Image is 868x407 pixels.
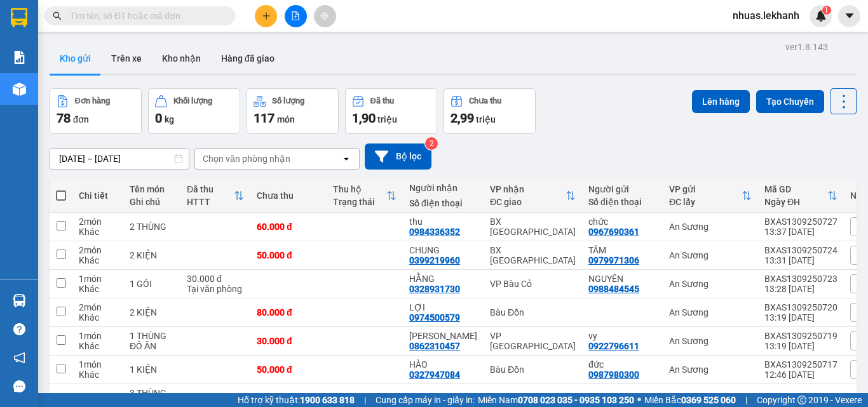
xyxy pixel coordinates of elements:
[588,255,639,265] div: 0979971306
[364,393,366,407] span: |
[130,250,174,260] div: 2 KIỆN
[79,302,117,312] div: 2 món
[79,393,117,403] div: 3 món
[764,284,837,294] div: 13:28 [DATE]
[333,184,386,194] div: Thu hộ
[764,302,837,312] div: BXAS1309250720
[797,396,806,404] span: copyright
[588,245,656,255] div: TÂM
[490,184,566,194] div: VP nhận
[79,341,117,351] div: Khác
[409,255,460,265] div: 0399219960
[314,5,336,27] button: aim
[663,179,758,213] th: Toggle SortBy
[518,395,634,405] strong: 0708 023 035 - 0935 103 250
[669,307,752,317] div: An Sương
[409,217,477,227] div: thu
[152,43,211,74] button: Kho nhận
[409,370,460,380] div: 0327947084
[352,110,376,126] span: 1,90
[409,341,460,351] div: 0862310457
[409,393,477,403] div: PHÚC KHANG
[785,40,828,54] div: ver 1.8.143
[669,364,752,375] div: An Sương
[490,364,576,375] div: Bàu Đồn
[203,152,290,165] div: Chọn văn phòng nhận
[75,97,110,105] div: Đơn hàng
[79,359,117,370] div: 1 món
[669,197,742,207] div: ĐC lấy
[333,197,386,207] div: Trạng thái
[148,88,240,134] button: Khối lượng0kg
[262,11,271,20] span: plus
[257,364,320,375] div: 50.000 đ
[365,143,431,170] button: Bộ lọc
[370,97,394,105] div: Đã thu
[824,6,829,15] span: 1
[409,302,477,312] div: LỢI
[53,11,62,20] span: search
[13,51,26,64] img: solution-icon
[588,359,656,370] div: đức
[669,222,752,232] div: An Sương
[764,227,837,237] div: 13:37 [DATE]
[669,336,752,346] div: An Sương
[50,149,189,169] input: Select a date range.
[844,10,855,22] span: caret-down
[255,5,277,27] button: plus
[79,312,117,323] div: Khác
[764,312,837,323] div: 13:19 [DATE]
[469,97,501,105] div: Chưa thu
[764,274,837,284] div: BXAS1309250723
[377,114,397,124] span: triệu
[327,179,403,213] th: Toggle SortBy
[588,184,656,194] div: Người gửi
[588,331,656,341] div: vy
[187,184,234,194] div: Đã thu
[409,227,460,237] div: 0984336352
[13,83,26,96] img: warehouse-icon
[130,331,174,351] div: 1 THÙNG ĐỒ ĂN
[669,184,742,194] div: VP gửi
[79,331,117,341] div: 1 món
[376,393,475,407] span: Cung cấp máy in - giấy in:
[211,43,285,74] button: Hàng đã giao
[669,279,752,289] div: An Sương
[478,393,634,407] span: Miền Nam
[79,245,117,255] div: 2 món
[341,154,351,164] svg: open
[272,97,304,105] div: Số lượng
[409,245,477,255] div: CHUNG
[588,370,639,380] div: 0987980300
[409,312,460,323] div: 0974500579
[13,352,25,364] span: notification
[692,90,750,113] button: Lên hàng
[588,227,639,237] div: 0967690361
[130,279,174,289] div: 1 GÓI
[13,294,26,307] img: warehouse-icon
[444,88,536,134] button: Chưa thu2,99 triệu
[101,43,152,74] button: Trên xe
[187,284,244,294] div: Tại văn phòng
[588,197,656,207] div: Số điện thoại
[476,114,496,124] span: triệu
[180,179,250,213] th: Toggle SortBy
[588,393,656,403] div: C LINH
[822,6,831,15] sup: 1
[79,370,117,380] div: Khác
[130,184,174,194] div: Tên món
[764,197,827,207] div: Ngày ĐH
[79,217,117,227] div: 2 món
[588,341,639,351] div: 0922796611
[764,255,837,265] div: 13:31 [DATE]
[764,245,837,255] div: BXAS1309250724
[490,217,576,237] div: BX [GEOGRAPHIC_DATA]
[238,393,355,407] span: Hỗ trợ kỹ thuật:
[764,184,827,194] div: Mã GD
[451,110,474,126] span: 2,99
[681,395,736,405] strong: 0369 525 060
[409,198,477,208] div: Số điện thoại
[70,9,220,23] input: Tìm tên, số ĐT hoặc mã đơn
[79,274,117,284] div: 1 món
[409,359,477,370] div: HÀO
